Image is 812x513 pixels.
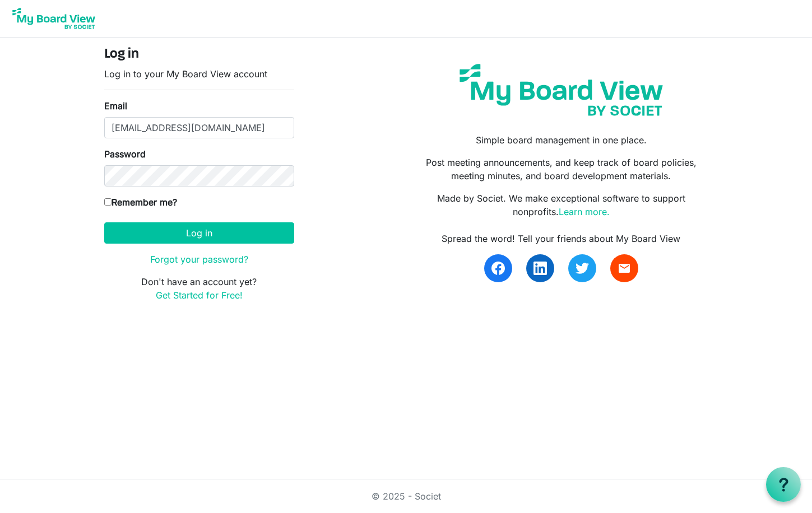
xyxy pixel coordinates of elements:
a: email [610,254,638,282]
h4: Log in [104,46,294,63]
p: Log in to your My Board View account [104,67,294,81]
a: Learn more. [559,206,610,217]
img: twitter.svg [576,262,589,275]
label: Password [104,147,146,161]
input: Remember me? [104,198,112,206]
p: Don't have an account yet? [104,275,294,302]
p: Simple board management in one place. [414,133,708,147]
p: Post meeting announcements, and keep track of board policies, meeting minutes, and board developm... [414,156,708,183]
span: email [618,262,631,275]
label: Remember me? [104,195,177,209]
label: Email [104,99,127,113]
img: facebook.svg [491,262,505,275]
button: Log in [104,222,294,244]
div: Spread the word! Tell your friends about My Board View [414,232,708,245]
img: linkedin.svg [533,262,547,275]
p: Made by Societ. We make exceptional software to support nonprofits. [414,192,708,218]
img: My Board View Logo [9,4,99,32]
img: my-board-view-societ.svg [451,55,671,124]
a: Get Started for Free! [156,290,243,301]
a: © 2025 - Societ [372,491,441,502]
a: Forgot your password? [150,254,248,265]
